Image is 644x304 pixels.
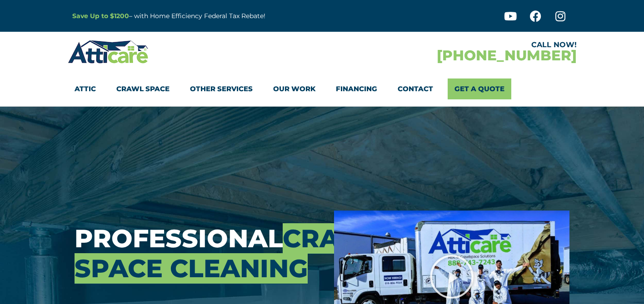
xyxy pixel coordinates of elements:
[72,11,367,21] p: – with Home Efficiency Federal Tax Rebate!
[75,223,383,284] span: Crawl Space Cleaning
[429,254,474,299] div: Play Video
[75,224,321,284] h3: Professional
[116,78,170,99] a: Crawl Space
[190,78,253,99] a: Other Services
[336,78,377,99] a: Financing
[448,78,511,99] a: Get A Quote
[322,41,577,49] div: CALL NOW!
[273,78,315,99] a: Our Work
[75,78,96,99] a: Attic
[75,78,570,99] nav: Menu
[72,12,129,20] a: Save Up to $1200
[398,78,433,99] a: Contact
